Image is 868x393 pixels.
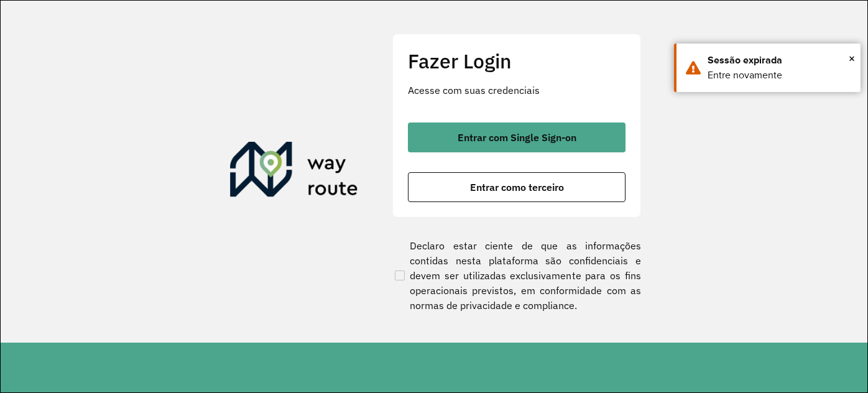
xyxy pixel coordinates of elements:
[408,172,626,202] button: button
[392,238,641,313] label: Declaro estar ciente de que as informações contidas nesta plataforma são confidenciais e devem se...
[458,132,576,142] span: Entrar com Single Sign-on
[230,142,358,201] img: Roteirizador AmbevTech
[408,123,626,152] button: button
[849,49,855,68] span: ×
[708,53,851,68] div: Sessão expirada
[408,83,626,98] p: Acesse com suas credenciais
[470,182,564,192] span: Entrar como terceiro
[849,49,855,68] button: Close
[408,49,626,73] h2: Fazer Login
[708,68,851,83] div: Entre novamente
